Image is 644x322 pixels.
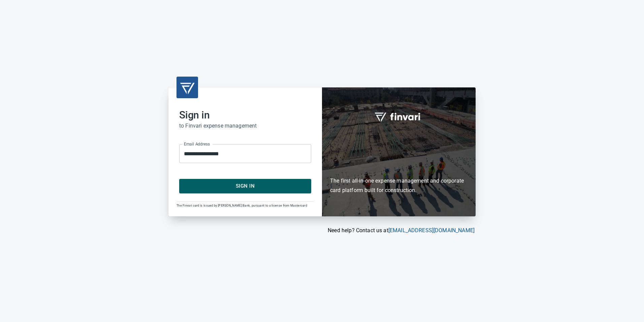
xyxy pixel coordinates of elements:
h6: to Finvari expense management [179,121,311,131]
h2: Sign in [179,109,311,121]
img: fullword_logo_white.png [374,109,424,124]
span: Sign In [187,182,304,190]
a: [EMAIL_ADDRESS][DOMAIN_NAME] [388,227,475,234]
h6: The first all-in-one expense management and corporate card platform built for construction. [330,137,468,195]
button: Sign In [179,179,311,193]
p: Need help? Contact us at [168,226,475,235]
img: transparent_logo.png [179,79,195,96]
span: The Finvari card is issued by [PERSON_NAME] Bank, pursuant to a license from Mastercard [176,204,307,207]
div: Finvari [322,87,476,216]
